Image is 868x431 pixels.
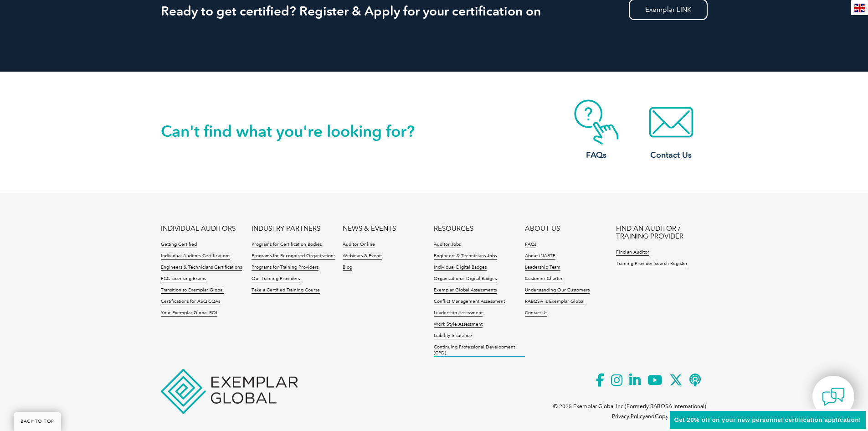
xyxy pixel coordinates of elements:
img: en [854,4,865,12]
a: Customer Charter [525,276,563,282]
a: RESOURCES [434,225,473,233]
a: INDUSTRY PARTNERS [252,225,320,233]
a: FAQs [525,242,536,248]
a: Transition to Exemplar Global [161,287,224,294]
a: ABOUT US [525,225,560,233]
a: Your Exemplar Global ROI [161,310,217,317]
img: contact-chat.png [822,385,845,408]
a: Leadership Team [525,265,560,271]
img: contact-faq.webp [560,99,633,145]
a: Work Style Assessment [434,322,483,328]
a: INDIVIDUAL AUDITORS [161,225,236,233]
a: Auditor Jobs [434,242,461,248]
a: Contact Us [635,99,708,161]
a: Conflict Management Assessment [434,299,505,305]
a: Training Provider Search Register [616,261,688,267]
a: Privacy Policy [612,413,645,420]
a: NEWS & EVENTS [343,225,396,233]
a: Find an Auditor [616,249,649,256]
h3: FAQs [560,150,633,161]
a: Programs for Recognized Organizations [252,253,335,260]
a: Leadership Assessment [434,310,483,317]
a: FAQs [560,99,633,161]
a: Organizational Digital Badges [434,276,497,282]
a: Contact Us [525,310,547,317]
a: Engineers & Technicians Jobs [434,253,497,260]
a: Engineers & Technicians Certifications [161,265,242,271]
span: Get 20% off on your new personnel certification application! [674,416,861,423]
a: Understanding Our Customers [525,287,590,294]
a: Getting Certified [161,242,197,248]
a: About iNARTE [525,253,555,260]
a: Webinars & Events [343,253,382,260]
h3: Contact Us [635,150,708,161]
h2: Can't find what you're looking for? [161,124,434,139]
p: and [612,411,708,421]
img: contact-email.webp [635,99,708,145]
a: FIND AN AUDITOR / TRAINING PROVIDER [616,225,707,240]
a: Certifications for ASQ CQAs [161,299,220,305]
a: Blog [343,265,352,271]
a: Programs for Training Providers [252,265,318,271]
a: Programs for Certification Bodies [252,242,322,248]
a: Our Training Providers [252,276,300,282]
a: Individual Auditors Certifications [161,253,230,260]
h2: Ready to get certified? Register & Apply for your certification on [161,4,708,18]
a: FCC Licensing Exams [161,276,206,282]
a: Individual Digital Badges [434,265,487,271]
a: Auditor Online [343,242,375,248]
a: Continuing Professional Development (CPD) [434,344,525,357]
a: BACK TO TOP [14,412,61,431]
a: Copyright Disclaimer [655,413,708,420]
a: Liability Insurance [434,333,472,339]
a: Exemplar Global Assessments [434,287,497,294]
a: RABQSA is Exemplar Global [525,299,585,305]
p: © 2025 Exemplar Global Inc (Formerly RABQSA International). [553,401,708,411]
img: Exemplar Global [161,369,298,414]
a: Take a Certified Training Course [252,287,320,294]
